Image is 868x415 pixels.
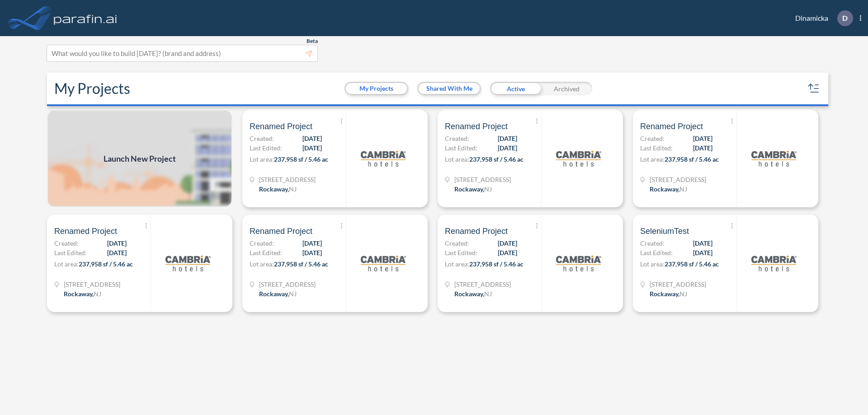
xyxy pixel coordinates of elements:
[47,110,232,207] img: add
[250,143,282,153] span: Last Edited:
[650,290,679,298] span: Rockaway ,
[445,238,469,248] span: Created:
[650,175,706,184] span: 321 Mt Hope Ave
[454,175,511,184] span: 321 Mt Hope Ave
[250,248,282,257] span: Last Edited:
[679,290,687,298] span: NJ
[250,226,312,237] span: Renamed Project
[54,248,87,257] span: Last Edited:
[250,155,274,163] span: Lot area:
[445,248,477,257] span: Last Edited:
[807,81,821,96] button: sort
[842,14,848,22] p: D
[454,185,484,193] span: Rockaway ,
[679,185,687,193] span: NJ
[289,290,297,298] span: NJ
[454,280,511,289] span: 321 Mt Hope Ave
[302,248,322,257] span: [DATE]
[54,238,79,248] span: Created:
[469,260,524,268] span: 237,958 sf / 5.46 ac
[259,290,289,298] span: Rockaway ,
[556,241,601,286] img: logo
[640,238,665,248] span: Created:
[445,121,508,132] span: Renamed Project
[47,110,232,207] a: Launch New Project
[650,289,687,298] div: Rockaway, NJ
[107,238,127,248] span: [DATE]
[445,155,469,163] span: Lot area:
[165,241,211,286] img: logo
[274,260,328,268] span: 237,958 sf / 5.46 ac
[250,238,274,248] span: Created:
[289,185,297,193] span: NJ
[259,289,297,298] div: Rockaway, NJ
[302,134,322,143] span: [DATE]
[250,134,274,143] span: Created:
[274,155,328,163] span: 237,958 sf / 5.46 ac
[445,260,469,268] span: Lot area:
[782,10,861,26] div: Dinamicka
[650,184,687,194] div: Rockaway, NJ
[54,226,117,237] span: Renamed Project
[751,136,797,181] img: logo
[445,143,477,153] span: Last Edited:
[259,175,316,184] span: 321 Mt Hope Ave
[693,134,712,143] span: [DATE]
[79,260,133,268] span: 237,958 sf / 5.46 ac
[541,82,592,95] div: Archived
[693,248,712,257] span: [DATE]
[54,80,130,97] h2: My Projects
[640,155,665,163] span: Lot area:
[259,280,316,289] span: 321 Mt Hope Ave
[693,238,712,248] span: [DATE]
[307,37,318,45] span: Beta
[64,290,94,298] span: Rockaway ,
[445,226,508,237] span: Renamed Project
[751,241,797,286] img: logo
[419,83,480,94] button: Shared With Me
[498,238,517,248] span: [DATE]
[640,260,665,268] span: Lot area:
[454,184,492,194] div: Rockaway, NJ
[665,155,719,163] span: 237,958 sf / 5.46 ac
[640,121,703,132] span: Renamed Project
[498,134,517,143] span: [DATE]
[259,185,289,193] span: Rockaway ,
[640,248,673,257] span: Last Edited:
[498,248,517,257] span: [DATE]
[454,289,492,298] div: Rockaway, NJ
[259,184,297,194] div: Rockaway, NJ
[640,143,673,153] span: Last Edited:
[52,9,119,27] img: logo
[64,280,120,289] span: 321 Mt Hope Ave
[361,241,406,286] img: logo
[490,82,541,95] div: Active
[361,136,406,181] img: logo
[250,121,312,132] span: Renamed Project
[469,155,524,163] span: 237,958 sf / 5.46 ac
[640,226,689,237] span: SeleniumTest
[104,153,176,165] span: Launch New Project
[484,185,492,193] span: NJ
[556,136,601,181] img: logo
[64,289,101,298] div: Rockaway, NJ
[250,260,274,268] span: Lot area:
[640,134,665,143] span: Created:
[693,143,712,153] span: [DATE]
[650,280,706,289] span: 321 Mt Hope Ave
[54,260,79,268] span: Lot area:
[445,134,469,143] span: Created:
[94,290,101,298] span: NJ
[302,143,322,153] span: [DATE]
[484,290,492,298] span: NJ
[498,143,517,153] span: [DATE]
[650,185,679,193] span: Rockaway ,
[302,238,322,248] span: [DATE]
[346,83,407,94] button: My Projects
[107,248,127,257] span: [DATE]
[454,290,484,298] span: Rockaway ,
[665,260,719,268] span: 237,958 sf / 5.46 ac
